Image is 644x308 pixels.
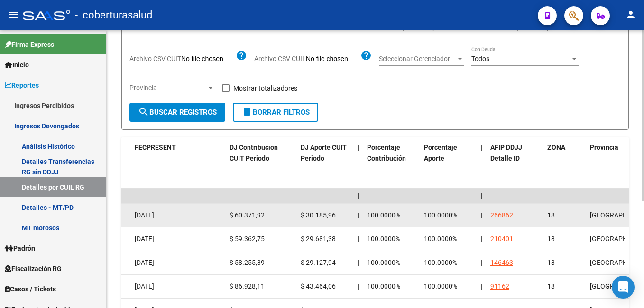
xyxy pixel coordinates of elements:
[75,5,152,26] span: - coberturasalud
[490,281,509,292] div: 91162
[301,211,336,219] span: $ 30.185,96
[236,50,247,61] mat-icon: help
[367,144,406,162] span: Porcentaje Contribución
[241,106,253,118] mat-icon: delete
[230,235,265,243] span: $ 59.362,75
[135,211,154,219] span: [DATE]
[547,235,555,243] span: 18
[5,284,56,294] span: Casos / Tickets
[230,259,265,266] span: $ 58.255,89
[481,144,483,151] span: |
[358,235,359,243] span: |
[358,211,359,219] span: |
[5,60,29,70] span: Inicio
[363,137,420,190] datatable-header-cell: Porcentaje Contribución
[367,282,400,290] span: 100.0000%
[612,276,635,299] div: Open Intercom Messenger
[5,243,35,254] span: Padrón
[301,282,336,290] span: $ 43.464,06
[481,282,482,290] span: |
[181,55,236,63] input: Archivo CSV CUIT
[360,50,372,61] mat-icon: help
[230,144,278,162] span: DJ Contribución CUIT Periodo
[358,282,359,290] span: |
[586,137,629,190] datatable-header-cell: Provincia
[358,259,359,266] span: |
[547,211,555,219] span: 18
[481,211,482,219] span: |
[490,210,513,221] div: 266862
[135,259,154,266] span: [DATE]
[481,259,482,266] span: |
[490,257,513,268] div: 146463
[301,235,336,243] span: $ 29.681,38
[424,144,457,162] span: Porcentaje Aporte
[233,82,297,94] span: Mostrar totalizadores
[301,259,336,266] span: $ 29.127,94
[481,235,482,243] span: |
[226,137,297,190] datatable-header-cell: DJ Contribución CUIT Periodo
[547,259,555,266] span: 18
[543,137,586,190] datatable-header-cell: ZONA
[230,282,265,290] span: $ 86.928,11
[487,137,543,190] datatable-header-cell: AFIP DDJJ Detalle ID
[135,235,154,243] span: [DATE]
[424,235,457,243] span: 100.0000%
[138,108,217,117] span: Buscar Registros
[547,144,565,151] span: ZONA
[471,55,489,63] span: Todos
[420,137,477,190] datatable-header-cell: Porcentaje Aporte
[5,263,62,274] span: Fiscalización RG
[358,144,359,151] span: |
[241,108,310,117] span: Borrar Filtros
[301,144,347,162] span: DJ Aporte CUIT Periodo
[477,137,487,190] datatable-header-cell: |
[230,211,265,219] span: $ 60.371,92
[367,235,400,243] span: 100.0000%
[8,9,19,20] mat-icon: menu
[135,144,176,151] span: FECPRESENT
[367,259,400,266] span: 100.0000%
[625,9,636,20] mat-icon: person
[129,84,206,92] span: Provincia
[590,144,618,151] span: Provincia
[424,282,457,290] span: 100.0000%
[5,39,54,50] span: Firma Express
[129,103,225,122] button: Buscar Registros
[297,137,354,190] datatable-header-cell: DJ Aporte CUIT Periodo
[233,103,318,122] button: Borrar Filtros
[424,259,457,266] span: 100.0000%
[490,144,522,162] span: AFIP DDJJ Detalle ID
[358,192,359,199] span: |
[254,55,306,63] span: Archivo CSV CUIL
[354,137,363,190] datatable-header-cell: |
[135,282,154,290] span: [DATE]
[131,137,226,190] datatable-header-cell: FECPRESENT
[481,192,483,199] span: |
[490,234,513,245] div: 210401
[379,55,456,63] span: Seleccionar Gerenciador
[424,211,457,219] span: 100.0000%
[138,106,149,118] mat-icon: search
[367,211,400,219] span: 100.0000%
[129,55,181,63] span: Archivo CSV CUIT
[547,282,555,290] span: 18
[306,55,360,63] input: Archivo CSV CUIL
[5,80,39,91] span: Reportes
